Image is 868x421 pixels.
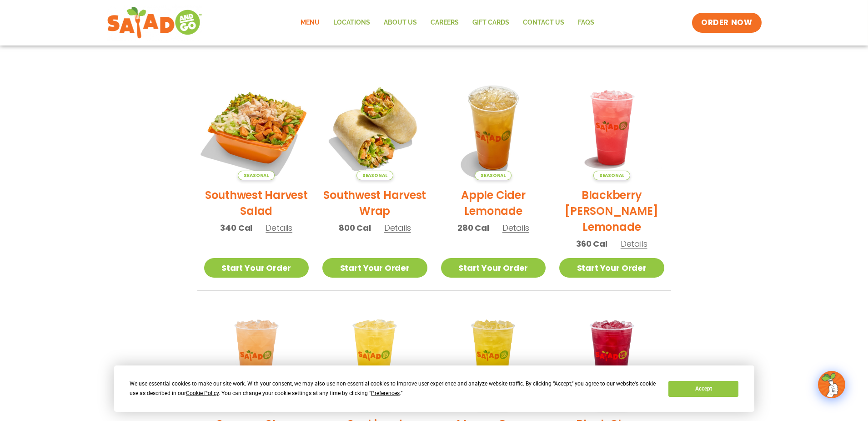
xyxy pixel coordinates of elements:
img: Product photo for Summer Stone Fruit Lemonade [204,304,309,410]
h2: Southwest Harvest Wrap [322,187,427,219]
span: Seasonal [356,171,393,180]
a: Start Your Order [559,258,664,278]
a: Contact Us [516,12,571,33]
img: Product photo for Southwest Harvest Wrap [322,75,427,180]
h2: Blackberry [PERSON_NAME] Lemonade [559,187,664,235]
a: About Us [377,12,424,33]
a: Start Your Order [441,258,546,278]
span: Seasonal [238,171,275,180]
a: Careers [424,12,466,33]
span: 800 Cal [339,222,371,234]
a: FAQs [571,12,601,33]
span: Cookie Policy [186,390,219,396]
span: Preferences [371,390,400,396]
span: Seasonal [475,171,512,180]
img: new-SAG-logo-768×292 [107,5,203,41]
span: Details [384,222,411,233]
img: Product photo for Apple Cider Lemonade [441,75,546,180]
h2: Southwest Harvest Salad [204,187,309,219]
span: 360 Cal [576,238,607,250]
span: Details [502,222,529,233]
span: 280 Cal [457,222,489,234]
div: Cookie Consent Prompt [114,365,754,412]
a: Menu [294,12,326,33]
span: 340 Cal [221,222,253,234]
span: ORDER NOW [701,17,752,28]
span: Seasonal [593,171,630,180]
a: ORDER NOW [692,13,761,33]
img: Product photo for Mango Grove Lemonade [441,304,546,410]
a: Locations [326,12,377,33]
img: Product photo for Black Cherry Orchard Lemonade [559,304,664,410]
div: We use essential cookies to make our site work. With your consent, we may also use non-essential ... [130,379,657,398]
a: Start Your Order [204,258,309,278]
nav: Menu [294,12,601,33]
span: Details [266,222,292,233]
h2: Apple Cider Lemonade [441,187,546,219]
img: Product photo for Blackberry Bramble Lemonade [559,75,664,180]
a: Start Your Order [322,258,427,278]
span: Details [621,238,647,249]
img: Product photo for Sunkissed Yuzu Lemonade [322,304,427,410]
img: Product photo for Southwest Harvest Salad [195,66,318,189]
a: GIFT CARDS [466,12,516,33]
button: Accept [668,381,738,397]
img: wpChatIcon [819,372,844,397]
